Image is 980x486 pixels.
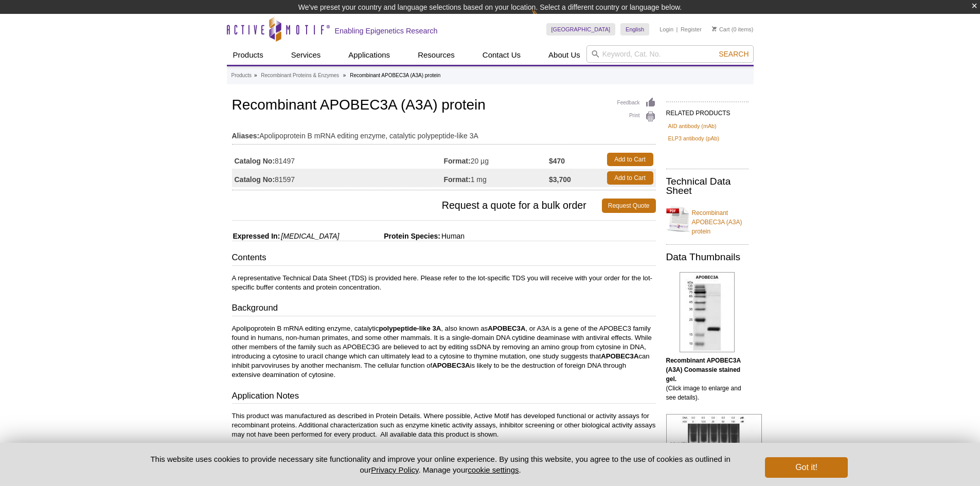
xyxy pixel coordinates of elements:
a: Resources [412,45,461,65]
strong: Aliases: [232,131,260,140]
span: Protein Species: [341,232,440,240]
strong: APOBEC3A [432,362,470,369]
strong: APOBEC3A [488,325,525,332]
i: [MEDICAL_DATA] [281,232,339,240]
p: This product was manufactured as described in Protein Details. Where possible, Active Motif has d... [232,411,656,439]
h3: Background [232,302,656,316]
strong: Format: [444,156,471,166]
li: | [676,23,678,35]
td: 20 µg [444,150,549,169]
a: Recombinant Proteins & Enzymes [261,71,339,80]
strong: $470 [549,156,565,166]
td: 81497 [232,150,444,169]
h2: RELATED PRODUCTS [666,101,749,120]
h2: Enabling Epigenetics Research [335,26,438,35]
li: Recombinant APOBEC3A (A3A) protein [350,73,440,78]
button: Got it! [765,457,847,478]
h3: Contents [232,251,656,266]
input: Keyword, Cat. No. [586,45,754,63]
img: Your Cart [712,26,717,31]
h2: Data Thumbnails [666,253,749,262]
a: Privacy Policy [371,465,418,474]
img: Recombinant APOBEC3A (A3A) activity assay [666,414,762,473]
strong: polypeptide-like 3A [379,325,441,332]
b: Recombinant APOBEC3A (A3A) Coomassie stained gel. [666,357,741,383]
h2: Technical Data Sheet [666,177,749,195]
span: Human [440,232,465,240]
a: Login [660,26,673,33]
span: Search [719,50,749,58]
strong: Catalog No: [235,156,275,166]
a: ELP3 antibody (pAb) [668,134,720,143]
a: Recombinant APOBEC3A (A3A) protein [666,202,749,236]
td: 81597 [232,169,444,187]
a: Add to Cart [607,171,653,185]
a: AID antibody (mAb) [668,121,717,131]
h3: Application Notes [232,390,656,404]
span: Request a quote for a bulk order [232,199,602,213]
a: Feedback [617,97,656,109]
li: » [343,73,346,78]
img: Recombinant APOBEC3A (A3A) Coomassie gel [680,272,735,352]
a: Cart [712,26,730,33]
td: 1 mg [444,169,549,187]
a: Print [617,111,656,122]
li: (0 items) [712,23,754,35]
p: Apolipoprotein B mRNA editing enzyme, catalytic , also known as , or A3A is a gene of the APOBEC3... [232,324,656,380]
strong: APOBEC3A [601,352,638,360]
strong: $3,700 [549,175,571,184]
strong: Format: [444,175,471,184]
a: Applications [342,45,396,65]
li: » [254,73,257,78]
button: Search [716,49,752,59]
a: About Us [542,45,586,65]
strong: Catalog No: [235,175,275,184]
p: This website uses cookies to provide necessary site functionality and improve your online experie... [133,454,749,475]
a: Products [227,45,270,65]
p: A representative Technical Data Sheet (TDS) is provided here. Please refer to the lot-specific TD... [232,274,656,292]
a: [GEOGRAPHIC_DATA] [546,23,616,35]
a: Services [285,45,327,65]
a: Products [231,71,252,80]
a: Register [681,26,702,33]
a: Request Quote [602,199,656,213]
a: Contact Us [476,45,527,65]
button: cookie settings [468,465,519,474]
span: Expressed In: [232,232,280,240]
img: Change Here [531,8,559,32]
a: Add to Cart [607,153,653,166]
td: Apolipoprotein B mRNA editing enzyme, catalytic polypeptide-like 3A [232,125,656,141]
a: English [620,23,649,35]
h1: Recombinant APOBEC3A (A3A) protein [232,97,656,115]
p: (Click image to enlarge and see details). [666,356,749,402]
